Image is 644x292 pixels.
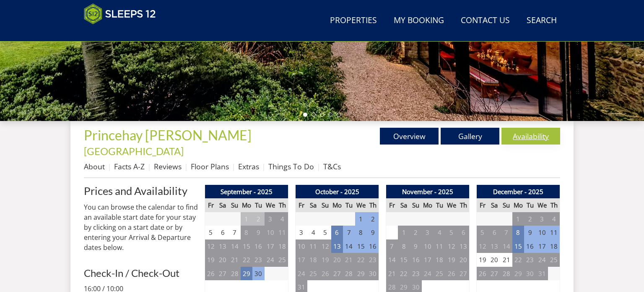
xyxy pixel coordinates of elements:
[276,198,288,212] th: Th
[343,267,355,281] td: 28
[488,226,500,239] td: 6
[84,3,156,24] img: Sleeps 12
[327,11,380,30] a: Properties
[367,226,379,239] td: 9
[367,212,379,226] td: 2
[84,202,198,253] p: You can browse the calendar to find an available start date for your stay by clicking on a start ...
[548,226,560,239] td: 11
[386,267,398,281] td: 21
[265,239,276,253] td: 17
[367,198,379,212] th: Th
[441,128,499,145] a: Gallery
[422,267,434,281] td: 24
[355,226,367,239] td: 8
[398,267,410,281] td: 22
[319,253,331,267] td: 19
[386,253,398,267] td: 14
[252,239,264,253] td: 16
[343,253,355,267] td: 21
[422,253,434,267] td: 17
[355,253,367,267] td: 22
[477,185,560,199] th: December - 2025
[307,267,319,281] td: 25
[457,198,469,212] th: Th
[500,253,512,267] td: 21
[355,239,367,253] td: 15
[229,267,240,281] td: 28
[512,267,524,281] td: 29
[276,253,288,267] td: 25
[386,239,398,253] td: 7
[380,128,439,145] a: Overview
[84,161,105,171] a: About
[500,267,512,281] td: 28
[296,267,307,281] td: 24
[536,212,548,226] td: 3
[205,226,217,239] td: 5
[265,253,276,267] td: 24
[434,198,445,212] th: Tu
[386,198,398,212] th: Fr
[331,198,343,212] th: Mo
[252,212,264,226] td: 2
[229,226,240,239] td: 7
[457,253,469,267] td: 20
[217,226,229,239] td: 6
[319,198,331,212] th: Su
[434,253,445,267] td: 18
[84,185,198,197] a: Prices and Availability
[265,212,276,226] td: 3
[367,239,379,253] td: 16
[307,198,319,212] th: Sa
[536,253,548,267] td: 24
[343,239,355,253] td: 14
[477,253,488,267] td: 19
[446,239,457,253] td: 12
[84,127,254,143] a: Princehay [PERSON_NAME]
[524,212,536,226] td: 2
[367,267,379,281] td: 30
[241,198,252,212] th: Mo
[296,239,307,253] td: 10
[548,239,560,253] td: 18
[241,226,252,239] td: 8
[422,239,434,253] td: 10
[205,198,217,212] th: Fr
[500,198,512,212] th: Su
[331,226,343,239] td: 6
[307,226,319,239] td: 4
[84,145,184,157] a: [GEOGRAPHIC_DATA]
[446,253,457,267] td: 19
[154,161,182,171] a: Reviews
[422,198,434,212] th: Mo
[536,198,548,212] th: We
[512,198,524,212] th: Mo
[319,226,331,239] td: 5
[205,267,217,281] td: 26
[386,185,470,199] th: November - 2025
[398,226,410,239] td: 1
[422,226,434,239] td: 3
[296,253,307,267] td: 17
[238,161,259,171] a: Extras
[434,267,445,281] td: 25
[446,198,457,212] th: We
[524,267,536,281] td: 30
[84,268,198,279] h3: Check-In / Check-Out
[446,267,457,281] td: 26
[296,185,379,199] th: October - 2025
[548,253,560,267] td: 25
[457,11,513,30] a: Contact Us
[457,267,469,281] td: 27
[252,267,264,281] td: 30
[296,226,307,239] td: 3
[241,267,252,281] td: 29
[512,239,524,253] td: 15
[319,239,331,253] td: 12
[307,253,319,267] td: 18
[524,226,536,239] td: 9
[241,212,252,226] td: 1
[241,253,252,267] td: 22
[331,253,343,267] td: 20
[114,161,145,171] a: Facts A-Z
